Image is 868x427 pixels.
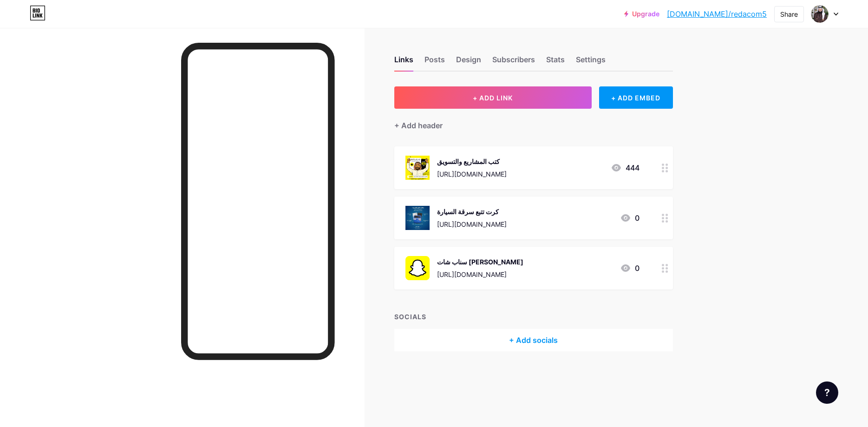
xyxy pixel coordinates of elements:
a: [DOMAIN_NAME]/redacom5 [667,8,767,20]
div: 0 [620,212,640,223]
div: Posts [424,54,445,71]
div: [URL][DOMAIN_NAME] [437,219,507,229]
img: كرت تتبع سرقة السيارة [405,206,430,230]
div: Share [780,9,798,19]
div: كتب المشاريع والتسويق [437,157,507,166]
div: Stats [546,54,565,71]
div: 0 [620,263,640,274]
div: 444 [611,162,640,173]
img: rashm CS [811,5,829,23]
div: + ADD EMBED [599,86,673,109]
div: [URL][DOMAIN_NAME] [437,169,507,179]
div: + Add socials [394,329,673,351]
div: Subscribers [492,54,535,71]
div: [URL][DOMAIN_NAME] [437,269,523,279]
div: Settings [576,54,606,71]
div: سناب شات [PERSON_NAME] [437,257,523,267]
div: + Add header [394,120,443,131]
div: Links [394,54,413,71]
img: سناب شات رضا العواد [405,256,430,280]
div: Design [456,54,481,71]
button: + ADD LINK [394,86,592,109]
div: SOCIALS [394,312,673,322]
a: Upgrade [624,10,659,18]
span: + ADD LINK [473,94,513,102]
div: كرت تتبع سرقة السيارة [437,207,507,217]
img: كتب المشاريع والتسويق [405,156,430,180]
